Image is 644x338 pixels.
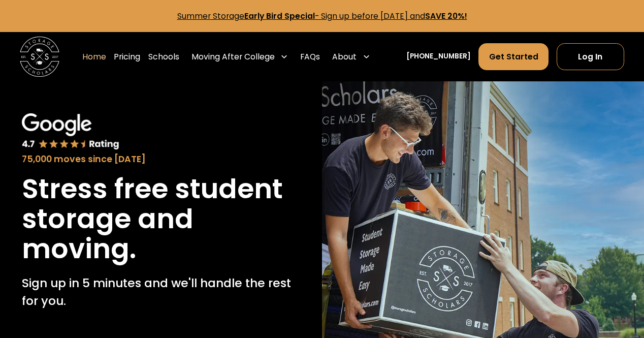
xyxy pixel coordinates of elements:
[187,43,293,71] div: Moving After College
[22,113,119,150] img: Google 4.7 star rating
[244,11,315,21] strong: Early Bird Special
[82,43,106,71] a: Home
[478,43,549,70] a: Get Started
[22,274,300,310] p: Sign up in 5 minutes and we'll handle the rest for you.
[20,37,59,76] a: home
[114,43,140,71] a: Pricing
[191,51,275,63] div: Moving After College
[300,43,320,71] a: FAQs
[148,43,179,71] a: Schools
[557,43,624,70] a: Log In
[177,11,467,21] a: Summer StorageEarly Bird Special- Sign up before [DATE] andSAVE 20%!
[332,51,357,63] div: About
[22,174,300,264] h1: Stress free student storage and moving.
[22,152,300,166] div: 75,000 moves since [DATE]
[20,37,59,76] img: Storage Scholars main logo
[406,51,471,62] a: [PHONE_NUMBER]
[425,11,467,21] strong: SAVE 20%!
[328,43,374,71] div: About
